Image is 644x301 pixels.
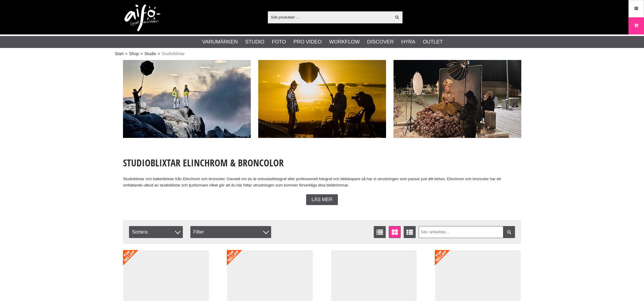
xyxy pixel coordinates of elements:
p: Studioblixtar och batteriblixtar från Elinchrom och broncolor. Oavsett om du är entusiastfotograf... [123,176,521,189]
span: Läs mer [312,197,332,202]
a: Discover [367,38,394,46]
span: > [125,51,127,57]
a: Varumärken [202,38,238,46]
a: Hyra [401,38,415,46]
a: Utökad listvisning [404,226,416,238]
a: Fönstervisning [389,226,401,238]
a: Foto [272,38,286,46]
a: Start [115,51,124,57]
a: Studio [245,38,264,46]
a: Workflow [329,38,360,46]
span: Studioblixtar [162,51,185,57]
a: Listvisning [374,226,386,238]
input: Sök produkter ... [268,13,391,22]
img: Annons:010 ban-stubli012.jpg [123,60,251,138]
a: Shop [129,51,139,57]
h1: Studioblixtar Elinchrom & broncolor [123,156,521,169]
span: > [158,51,160,57]
a: Studio [144,51,156,57]
span: Sortera [129,226,183,238]
a: Outlet [423,38,443,46]
div: Filter [190,226,271,238]
img: Annons:001 ban-stubli001.jpg [258,60,386,138]
img: logo.png [124,4,160,31]
input: Sök i artikellista ... [419,226,515,238]
a: Pro Video [293,38,321,46]
span: > [140,51,143,57]
img: Annons:011 ban-stubli008.jpg [394,60,521,138]
a: Filtrera [503,226,515,238]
